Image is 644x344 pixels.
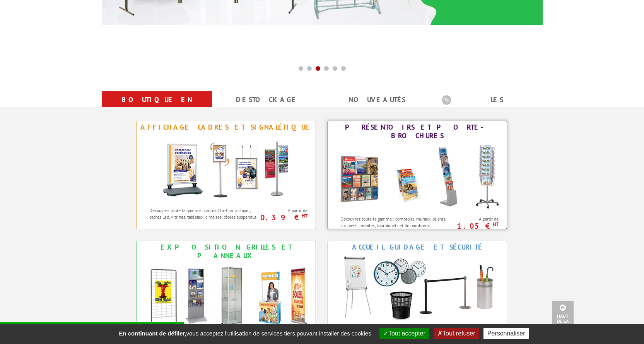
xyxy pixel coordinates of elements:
[149,207,260,220] p: Découvrez toute la gamme : cadres Clic-Clac à clapet, cadres Led, vitrines, tableaux, cimaises, c...
[330,243,505,252] div: Accueil Guidage et Sécurité
[139,243,314,260] div: Exposition Grilles et Panneaux
[139,123,314,132] div: Affichage Cadres et Signalétique
[332,253,502,323] img: Accueil Guidage et Sécurité
[434,328,479,339] button: Tout refuser
[442,93,538,108] b: Les promotions
[493,221,499,228] sup: HT
[262,207,308,214] span: A partir de
[221,93,313,107] a: Destockage
[137,121,316,229] a: Affichage Cadres et Signalétique Affichage Cadres et Signalétique Découvrez toute la gamme : cadr...
[449,224,499,228] p: 1.05 €
[258,215,308,220] p: 0.39 €
[332,142,502,212] img: Présentoirs et Porte-brochures
[302,212,307,219] sup: HT
[119,330,186,337] strong: En continuant de défiler,
[379,328,429,339] button: Tout accepter
[328,121,507,229] a: Présentoirs et Porte-brochures Présentoirs et Porte-brochures Découvrez toute la gamme : comptoir...
[330,123,505,140] div: Présentoirs et Porte-brochures
[340,216,451,235] p: Découvrez toute la gamme : comptoirs, muraux, pliants, sur pieds, mobiles, tourniquets et de nomb...
[115,330,375,337] span: vous acceptez l'utilisation de services tiers pouvant installer des cookies
[141,262,311,332] img: Exposition Grilles et Panneaux
[155,133,298,203] img: Affichage Cadres et Signalétique
[442,93,533,121] a: Les promotions
[483,328,529,339] button: Personnaliser (fenêtre modale)
[111,93,203,121] a: Boutique en ligne
[331,93,423,107] a: nouveautés
[453,216,499,222] span: A partir de
[552,301,574,332] a: Haut de la page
